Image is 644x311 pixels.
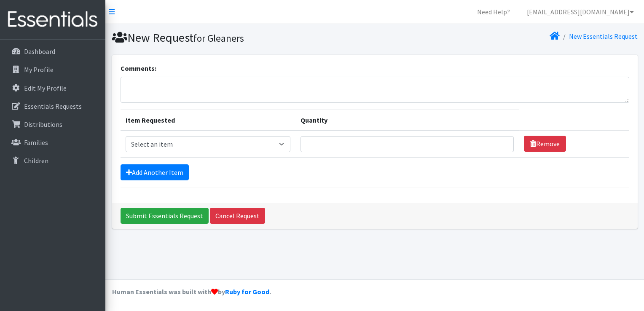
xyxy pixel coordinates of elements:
[3,80,102,97] a: Edit My Profile
[24,138,48,147] p: Families
[24,156,48,165] p: Children
[3,116,102,133] a: Distributions
[3,61,102,78] a: My Profile
[24,65,54,74] p: My Profile
[121,164,189,180] a: Add Another Item
[3,5,102,34] img: HumanEssentials
[121,208,209,224] input: Submit Essentials Request
[210,208,265,224] a: Cancel Request
[3,98,102,115] a: Essentials Requests
[520,3,641,20] a: [EMAIL_ADDRESS][DOMAIN_NAME]
[3,43,102,60] a: Dashboard
[112,30,372,45] h1: New Request
[24,47,55,56] p: Dashboard
[112,287,271,296] strong: Human Essentials was built with by .
[24,102,82,110] p: Essentials Requests
[295,110,519,131] th: Quantity
[524,136,566,152] a: Remove
[3,152,102,169] a: Children
[24,84,67,92] p: Edit My Profile
[3,134,102,151] a: Families
[24,120,62,129] p: Distributions
[569,32,638,40] a: New Essentials Request
[121,110,296,131] th: Item Requested
[470,3,517,20] a: Need Help?
[225,287,269,296] a: Ruby for Good
[121,63,156,73] label: Comments:
[193,32,244,44] small: for Gleaners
